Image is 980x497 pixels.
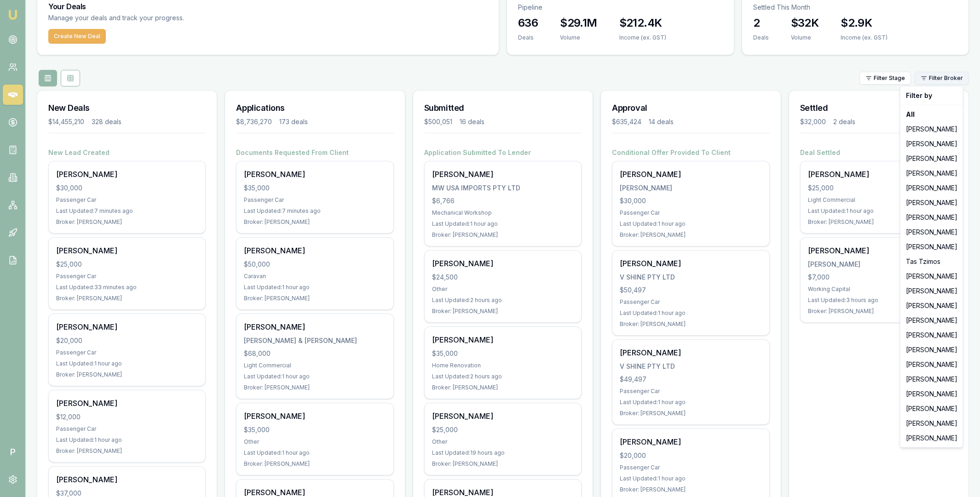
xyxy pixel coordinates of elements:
div: [PERSON_NAME] [902,225,961,240]
div: [PERSON_NAME] [902,166,961,181]
div: [PERSON_NAME] [902,431,961,446]
div: [PERSON_NAME] [902,240,961,254]
div: Filter by [902,88,961,103]
div: [PERSON_NAME] [902,195,961,210]
div: [PERSON_NAME] [902,284,961,298]
div: [PERSON_NAME] [902,210,961,225]
div: [PERSON_NAME] [902,387,961,401]
div: [PERSON_NAME] [902,416,961,431]
div: Tas Tzimos [902,254,961,269]
div: [PERSON_NAME] [902,313,961,328]
div: [PERSON_NAME] [902,401,961,416]
div: [PERSON_NAME] [902,372,961,387]
div: [PERSON_NAME] [902,343,961,357]
div: [PERSON_NAME] [902,357,961,372]
div: [PERSON_NAME] [902,181,961,195]
div: [PERSON_NAME] [902,137,961,151]
div: [PERSON_NAME] [902,151,961,166]
div: [PERSON_NAME] [902,269,961,284]
div: [PERSON_NAME] [902,328,961,343]
div: [PERSON_NAME] [902,122,961,137]
strong: All [906,110,915,119]
div: [PERSON_NAME] [902,298,961,313]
